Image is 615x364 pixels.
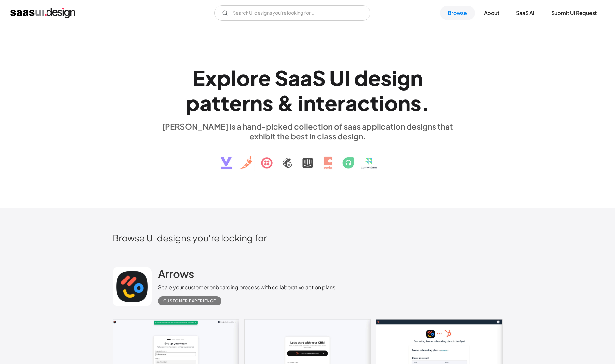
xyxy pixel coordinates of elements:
div: i [392,65,397,90]
div: t [221,90,229,115]
div: e [258,65,271,90]
div: e [325,90,337,115]
div: l [231,65,236,90]
a: SaaS Ai [508,6,542,20]
a: Arrows [158,267,194,283]
div: t [370,90,379,115]
div: Customer Experience [163,297,216,305]
div: n [410,65,423,90]
div: U [329,65,344,90]
div: S [275,65,288,90]
div: a [300,65,312,90]
img: text, icon, saas logo [209,141,406,175]
div: t [316,90,325,115]
div: p [217,65,231,90]
div: r [242,90,250,115]
a: About [476,6,507,20]
a: home [10,8,75,18]
div: Scale your customer onboarding process with collaborative action plans [158,283,335,291]
div: E [193,65,205,90]
div: g [397,65,410,90]
a: Submit UI Request [543,6,605,20]
div: n [250,90,262,115]
div: d [354,65,368,90]
div: & [277,90,294,115]
form: Email Form [214,5,370,21]
div: s [262,90,273,115]
h1: Explore SaaS UI design patterns & interactions. [158,65,457,115]
div: n [398,90,410,115]
div: e [368,65,381,90]
div: [PERSON_NAME] is a hand-picked collection of saas application designs that exhibit the best in cl... [158,122,457,141]
div: t [212,90,221,115]
h2: Browse UI designs you’re looking for [113,232,503,243]
h2: Arrows [158,267,194,280]
div: c [357,90,370,115]
div: a [345,90,357,115]
div: s [410,90,421,115]
div: o [384,90,398,115]
div: e [229,90,242,115]
div: a [288,65,300,90]
a: Browse [440,6,475,20]
div: S [312,65,326,90]
div: i [379,90,384,115]
div: o [236,65,250,90]
div: I [344,65,350,90]
div: r [250,65,258,90]
div: s [381,65,392,90]
input: Search UI designs you're looking for... [214,5,370,21]
div: a [200,90,212,115]
div: r [337,90,345,115]
div: x [205,65,217,90]
div: n [303,90,316,115]
div: . [421,90,430,115]
div: p [186,90,200,115]
div: i [298,90,303,115]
